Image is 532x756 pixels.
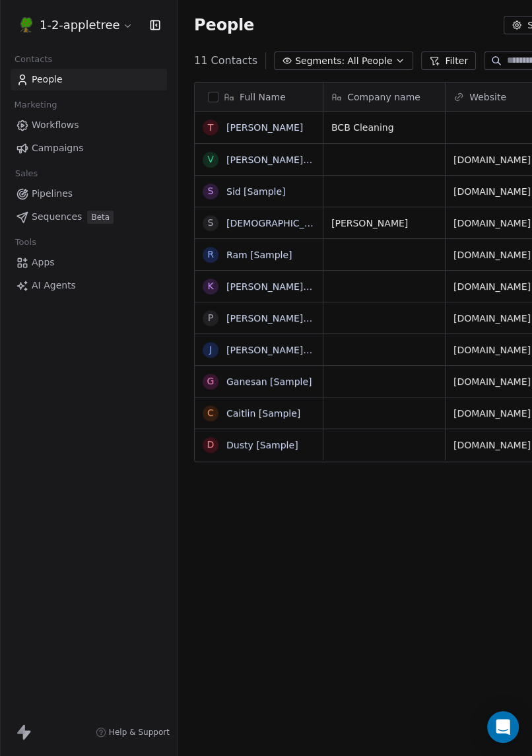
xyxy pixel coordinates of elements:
a: [DOMAIN_NAME] [453,250,531,260]
button: Filter [421,52,476,70]
a: [DEMOGRAPHIC_DATA] [Sample] [226,218,376,228]
span: Pipelines [32,187,73,201]
span: All People [347,54,392,68]
a: AI Agents [11,275,167,296]
span: Beta [87,211,114,224]
span: 11 Contacts [194,53,257,69]
a: [PERSON_NAME] [Sample] [226,281,348,292]
div: Open Intercom Messenger [487,711,519,743]
a: [DOMAIN_NAME] [453,313,531,324]
div: C [207,406,214,420]
div: grid [195,112,323,716]
a: [DOMAIN_NAME] [453,155,531,165]
div: J [209,343,212,357]
a: Workflows [11,114,167,136]
a: [PERSON_NAME] [Sample] [226,313,348,324]
div: T [208,121,214,135]
span: People [32,73,63,86]
a: [DOMAIN_NAME] [453,345,531,355]
a: [DOMAIN_NAME] [453,281,531,292]
a: [DOMAIN_NAME] [453,376,531,387]
div: R [207,248,214,261]
a: Dusty [Sample] [226,440,298,450]
span: Company name [347,90,420,104]
button: 1-2-appletree [16,14,136,36]
div: S [208,216,214,230]
span: [PERSON_NAME] [331,217,437,230]
span: 1-2-appletree [40,17,119,34]
span: Contacts [9,50,58,69]
a: Sid [Sample] [226,186,286,197]
a: Apps [11,252,167,273]
a: [PERSON_NAME] [226,122,303,133]
div: K [207,279,213,293]
a: [DOMAIN_NAME] [453,186,531,197]
span: Marketing [9,95,63,115]
span: Campaigns [32,141,83,155]
span: People [194,15,254,35]
a: Ram [Sample] [226,250,292,260]
a: Caitlin [Sample] [226,408,300,419]
span: Segments: [295,54,345,68]
div: S [208,184,214,198]
span: Help & Support [109,727,170,738]
span: Workflows [32,118,79,132]
span: Full Name [240,90,286,104]
a: [DOMAIN_NAME] [453,440,531,450]
span: BCB Cleaning [331,121,437,134]
a: [DOMAIN_NAME] [453,408,531,419]
a: Ganesan [Sample] [226,376,312,387]
span: Tools [9,232,42,252]
a: [PERSON_NAME] [Sample] [226,155,348,165]
div: G [207,374,215,388]
div: Company name [323,83,445,111]
span: Sequences [32,210,82,224]
a: SequencesBeta [11,206,167,228]
a: Help & Support [96,727,170,738]
img: appletree-200px.png [18,17,34,33]
a: People [11,69,167,90]
span: Apps [32,256,55,269]
a: Campaigns [11,137,167,159]
a: [DOMAIN_NAME] [453,218,531,228]
div: Full Name [195,83,323,111]
div: P [208,311,213,325]
span: Sales [9,164,44,184]
span: Website [469,90,506,104]
span: AI Agents [32,279,76,292]
div: D [207,438,215,452]
div: V [207,153,214,166]
a: Pipelines [11,183,167,205]
a: [PERSON_NAME] [Sample] [226,345,348,355]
